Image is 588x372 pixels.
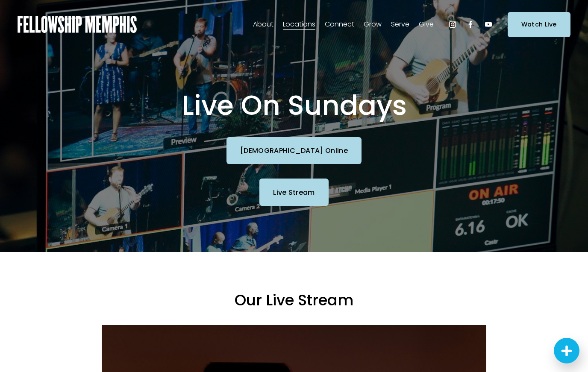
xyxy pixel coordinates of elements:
img: Fellowship Memphis [18,16,137,33]
a: folder dropdown [325,18,354,31]
span: Connect [325,18,354,31]
a: Live Stream [259,179,329,205]
h3: Our Live Stream [102,290,486,310]
a: [DEMOGRAPHIC_DATA] Online [226,137,362,164]
a: folder dropdown [364,18,382,31]
span: Grow [364,18,382,31]
a: Watch Live [508,12,570,37]
span: Give [419,18,434,31]
a: Facebook [466,20,475,29]
a: YouTube [484,20,493,29]
a: folder dropdown [419,18,434,31]
span: Locations [283,18,315,31]
span: About [253,18,273,31]
a: folder dropdown [283,18,315,31]
a: folder dropdown [391,18,409,31]
span: Serve [391,18,409,31]
a: Instagram [448,20,457,29]
a: folder dropdown [253,18,273,31]
h1: Live On Sundays [102,89,486,123]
